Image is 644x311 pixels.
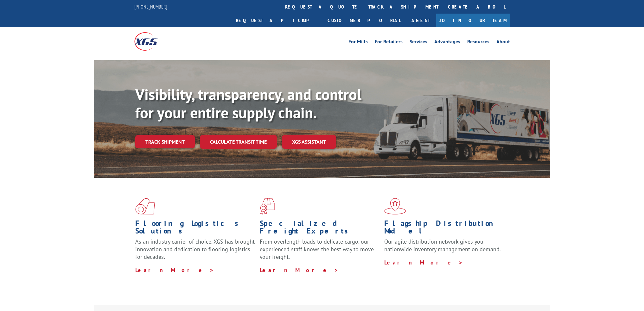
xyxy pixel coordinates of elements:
a: Services [410,39,427,46]
a: Learn More > [384,259,463,266]
a: Request a pickup [231,14,323,27]
a: Resources [467,39,489,46]
p: From overlength loads to delicate cargo, our experienced staff knows the best way to move your fr... [260,238,379,266]
h1: Specialized Freight Experts [260,220,379,238]
a: Advantages [434,39,460,46]
b: Visibility, transparency, and control for your entire supply chain. [135,84,361,122]
img: xgs-icon-focused-on-flooring-red [260,198,275,215]
a: Agent [405,14,436,27]
a: Customer Portal [323,14,405,27]
a: [PHONE_NUMBER] [134,3,167,10]
a: Learn More > [260,266,339,274]
a: Learn More > [135,266,214,274]
a: Join Our Team [436,14,510,27]
span: As an industry carrier of choice, XGS has brought innovation and dedication to flooring logistics... [135,238,255,260]
a: Track shipment [135,135,195,148]
img: xgs-icon-flagship-distribution-model-red [384,198,406,215]
a: About [496,39,510,46]
a: For Mills [348,39,368,46]
span: Our agile distribution network gives you nationwide inventory management on demand. [384,238,501,253]
h1: Flooring Logistics Solutions [135,220,255,238]
a: XGS ASSISTANT [282,135,336,149]
a: Calculate transit time [200,135,277,149]
a: For Retailers [375,39,403,46]
h1: Flagship Distribution Model [384,220,504,238]
img: xgs-icon-total-supply-chain-intelligence-red [135,198,155,215]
